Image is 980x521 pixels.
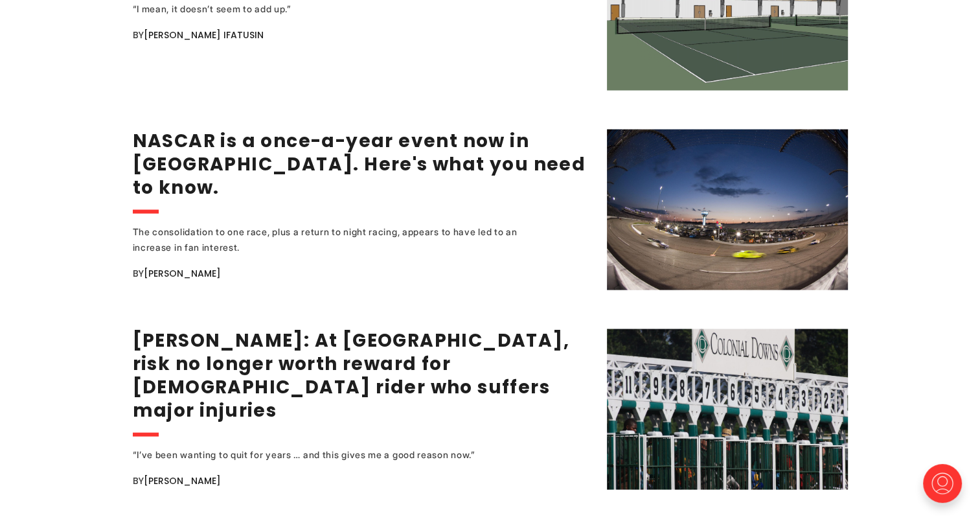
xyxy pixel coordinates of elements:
div: By [133,27,591,43]
iframe: portal-trigger [912,457,980,521]
div: By [133,266,591,281]
div: “I mean, it doesn’t seem to add up.” [133,1,554,17]
a: [PERSON_NAME]: At [GEOGRAPHIC_DATA], risk no longer worth reward for [DEMOGRAPHIC_DATA] rider who... [133,328,569,423]
img: NASCAR is a once-a-year event now in Richmond. Here's what you need to know. [607,130,848,290]
a: [PERSON_NAME] [144,474,221,487]
img: Jerry Lindquist: At Colonial Downs, risk no longer worth reward for 31-year-old rider who suffers... [607,329,848,490]
div: The consolidation to one race, plus a return to night racing, appears to have led to an increase ... [133,224,554,255]
a: [PERSON_NAME] [144,267,221,280]
a: NASCAR is a once-a-year event now in [GEOGRAPHIC_DATA]. Here's what you need to know. [133,128,586,200]
div: “I’ve been wanting to quit for years … and this gives me a good reason now.” [133,447,554,463]
a: [PERSON_NAME] Ifatusin [144,29,264,41]
div: By [133,473,591,489]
